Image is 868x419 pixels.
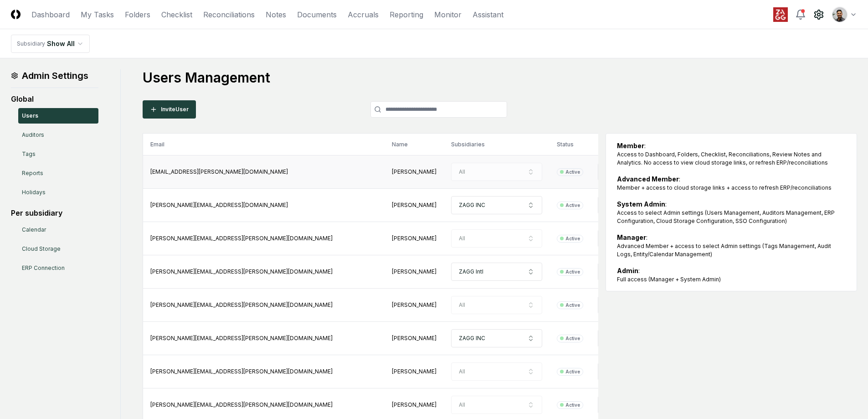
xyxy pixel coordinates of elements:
[565,169,580,176] div: Active
[392,401,437,409] div: Jennifer Rausch
[18,185,98,200] a: Holidays
[832,7,847,22] img: d09822cc-9b6d-4858-8d66-9570c114c672_eec49429-a748-49a0-a6ec-c7bd01c6482e.png
[392,301,437,309] div: Jason Wood
[565,202,580,209] div: Active
[348,9,379,20] a: Accruals
[617,184,846,192] div: Member + access to cloud storage links + access to refresh ERP/reconciliations
[150,401,377,409] div: [PERSON_NAME][EMAIL_ADDRESS][PERSON_NAME][DOMAIN_NAME]
[617,150,846,167] div: Access to Dashboard, Folders, Checklist, Reconciliations, Review Notes and Analytics. No access t...
[143,134,385,155] th: Email
[565,302,580,309] div: Active
[18,146,98,162] a: Tags
[297,9,337,20] a: Documents
[150,268,377,276] div: [PERSON_NAME][EMAIL_ADDRESS][PERSON_NAME][DOMAIN_NAME]
[617,141,846,167] div: :
[473,9,503,20] a: Assistant
[11,35,90,53] nav: breadcrumb
[459,334,485,342] span: ZAGG INC
[565,335,580,342] div: Active
[617,200,665,208] b: System Admin
[773,7,788,22] img: ZAGG logo
[392,367,437,376] div: Jeff Carlsen
[392,201,437,209] div: Chris Reece
[565,368,580,375] div: Active
[617,267,638,274] b: Admin
[617,199,846,225] div: :
[392,268,437,276] div: Dawn Heffernan
[392,234,437,243] div: Damien Glynn
[392,334,437,342] div: Jaysen Dennis
[565,235,580,242] div: Active
[392,168,437,176] div: Caoimhe Cullinan
[617,233,846,259] div: :
[11,69,98,82] h1: Admin Settings
[617,142,644,150] b: Member
[143,69,857,86] h1: Users Management
[385,134,444,155] th: Name
[31,9,70,20] a: Dashboard
[125,9,150,20] a: Folders
[11,93,98,104] div: Global
[434,9,462,20] a: Monitor
[459,201,485,209] span: ZAGG INC
[150,168,377,176] div: [EMAIL_ADDRESS][PERSON_NAME][DOMAIN_NAME]
[81,9,114,20] a: My Tasks
[444,134,550,155] th: Subsidiaries
[266,9,286,20] a: Notes
[150,301,377,309] div: [PERSON_NAME][EMAIL_ADDRESS][PERSON_NAME][DOMAIN_NAME]
[161,9,192,20] a: Checklist
[390,9,423,20] a: Reporting
[11,10,21,19] img: Logo
[617,175,679,183] b: Advanced Member
[617,266,846,284] div: :
[550,134,591,155] th: Status
[617,233,646,241] b: Manager
[18,241,98,257] a: Cloud Storage
[617,242,846,259] div: Advanced Member + access to select Admin settings (Tags Management, Audit Logs, Entity/Calendar M...
[150,334,377,342] div: [PERSON_NAME][EMAIL_ADDRESS][PERSON_NAME][DOMAIN_NAME]
[150,367,377,376] div: [PERSON_NAME][EMAIL_ADDRESS][PERSON_NAME][DOMAIN_NAME]
[18,222,98,238] a: Calendar
[617,275,846,284] div: Full access (Manager + System Admin)
[150,234,377,243] div: [PERSON_NAME][EMAIL_ADDRESS][PERSON_NAME][DOMAIN_NAME]
[17,40,45,48] div: Subsidiary
[565,269,580,275] div: Active
[150,201,377,209] div: [PERSON_NAME][EMAIL_ADDRESS][DOMAIN_NAME]
[143,100,196,119] button: InviteUser
[18,260,98,276] a: ERP Connection
[459,268,483,276] span: ZAGG Intl
[18,108,98,124] a: Users
[11,207,98,218] div: Per subsidiary
[18,166,98,181] a: Reports
[617,174,846,192] div: :
[203,9,255,20] a: Reconciliations
[18,127,98,143] a: Auditors
[565,402,580,409] div: Active
[617,209,846,225] div: Access to select Admin settings (Users Management, Auditors Management, ERP Configuration, Cloud ...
